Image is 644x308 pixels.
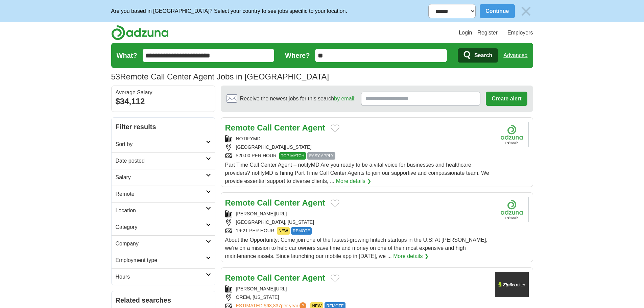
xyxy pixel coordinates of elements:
[112,169,215,186] a: Salary
[225,273,325,282] a: Remote Call Center Agent
[225,162,489,184] span: Part Time Call Center Agent – notifyMD Are you ready to be a vital voice for businesses and healt...
[459,29,472,37] a: Login
[116,207,206,215] h2: Location
[111,71,120,83] span: 53
[302,123,325,132] strong: Agent
[225,198,325,207] a: Remote Call Center Agent
[274,198,300,207] strong: Center
[112,268,215,285] a: Hours
[112,202,215,219] a: Location
[331,275,339,283] button: Add to favorite jobs
[116,273,206,281] h2: Hours
[274,273,300,282] strong: Center
[503,49,527,62] a: Advanced
[116,256,206,264] h2: Employment type
[302,198,325,207] strong: Agent
[495,272,529,297] img: Company logo
[111,25,169,40] img: Adzuna logo
[112,219,215,235] a: Category
[225,294,490,301] div: OREM, [US_STATE]
[225,219,490,226] div: [GEOGRAPHIC_DATA], [US_STATE]
[486,92,527,106] button: Create alert
[225,285,490,292] div: [PERSON_NAME][URL]
[116,240,206,248] h2: Company
[111,7,347,15] p: Are you based in [GEOGRAPHIC_DATA]? Select your country to see jobs specific to your location.
[477,29,498,37] a: Register
[302,273,325,282] strong: Agent
[225,123,255,132] strong: Remote
[279,152,306,160] span: TOP MATCH
[480,4,515,18] button: Continue
[225,227,490,235] div: 19-21 PER HOUR
[285,50,310,61] label: Where?
[458,48,498,63] button: Search
[112,252,215,268] a: Employment type
[116,140,206,148] h2: Sort by
[225,273,255,282] strong: Remote
[225,210,490,217] div: [PERSON_NAME][URL]
[116,190,206,198] h2: Remote
[393,252,429,260] a: More details ❯
[225,123,325,132] a: Remote Call Center Agent
[116,157,206,165] h2: Date posted
[331,199,339,208] button: Add to favorite jobs
[474,49,492,62] span: Search
[331,124,339,133] button: Add to favorite jobs
[519,4,533,18] img: icon_close_no_bg.svg
[225,237,487,259] span: About the Opportunity: Come join one of the fastest-growing fintech startups in the U.S! At [PERS...
[116,223,206,231] h2: Category
[495,122,529,147] img: Company logo
[111,72,329,81] h1: Remote Call Center Agent Jobs in [GEOGRAPHIC_DATA]
[257,123,272,132] strong: Call
[257,198,272,207] strong: Call
[116,95,211,108] div: $34,112
[116,173,206,182] h2: Salary
[116,295,211,305] h2: Related searches
[507,29,533,37] a: Employers
[257,273,272,282] strong: Call
[291,227,312,235] span: REMOTE
[495,197,529,222] img: Company logo
[240,95,356,103] span: Receive the newest jobs for this search :
[112,235,215,252] a: Company
[112,152,215,169] a: Date posted
[117,50,137,61] label: What?
[225,135,490,142] div: NOTIFYMD
[225,152,490,160] div: $20.00 PER HOUR
[274,123,300,132] strong: Center
[112,136,215,152] a: Sort by
[336,177,372,185] a: More details ❯
[334,96,354,101] a: by email
[112,186,215,202] a: Remote
[225,144,490,151] div: [GEOGRAPHIC_DATA][US_STATE]
[277,227,290,235] span: NEW
[116,90,211,95] div: Average Salary
[225,198,255,207] strong: Remote
[112,118,215,136] h2: Filter results
[307,152,335,160] span: EASY APPLY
